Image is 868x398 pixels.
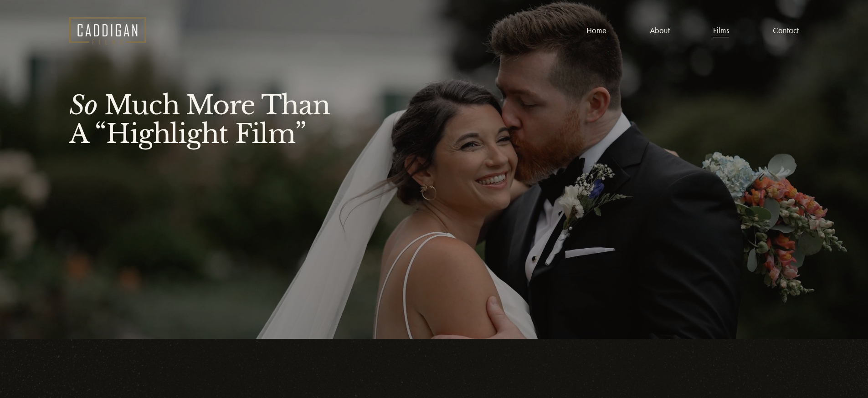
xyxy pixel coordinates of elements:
img: Caddigan Films [69,17,145,45]
h2: Much More Than A “Highlight Film” [69,91,373,149]
a: Contact [773,24,799,38]
a: Films [713,24,729,38]
a: About [650,24,670,38]
em: So [69,89,98,121]
a: Home [586,24,606,38]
